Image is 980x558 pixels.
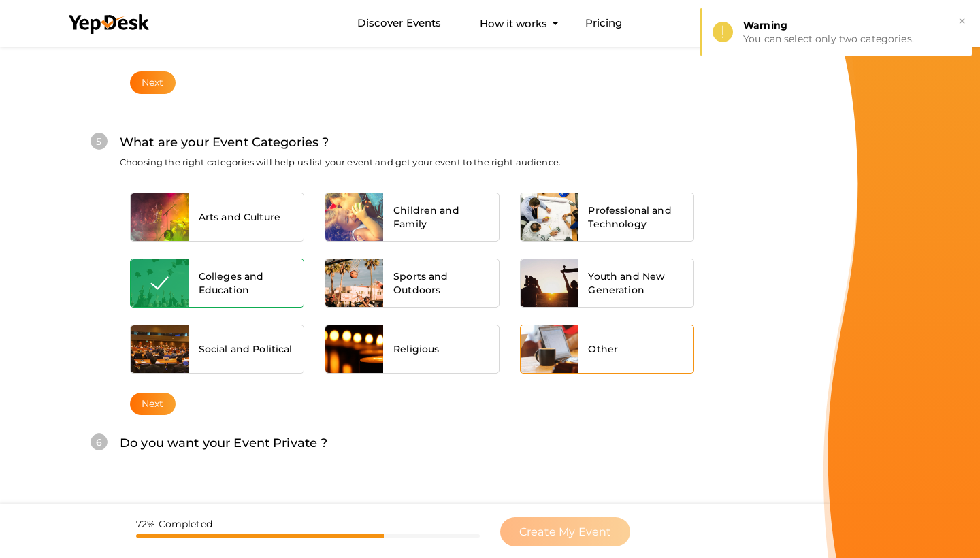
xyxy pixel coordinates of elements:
label: 72% Completed [136,517,212,531]
img: tick-white.svg [150,274,169,291]
span: Youth and New Generation [588,269,683,297]
a: Pricing [585,11,623,36]
div: You can select only two categories. [743,32,962,46]
span: Other [588,342,618,356]
label: Choosing the right categories will help us list your event and get your event to the right audience. [120,156,561,169]
button: × [958,14,966,29]
button: Next [130,71,176,94]
span: Children and Family [393,203,489,231]
span: Professional and Technology [588,203,683,231]
div: 6 [91,433,108,450]
button: How it works [476,11,551,36]
span: Social and Political [199,342,293,356]
button: Create My Event [500,517,630,546]
span: Sports and Outdoors [393,269,489,297]
span: Religious [393,342,439,356]
label: Do you want your Event Private ? [120,433,327,453]
button: Next [130,393,176,415]
span: Colleges and Education [199,269,294,297]
label: What are your Event Categories ? [120,133,329,152]
div: Warning [743,18,962,32]
span: Arts and Culture [199,210,280,224]
span: Create My Event [519,525,611,538]
a: Discover Events [357,11,441,36]
div: 5 [91,133,108,150]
